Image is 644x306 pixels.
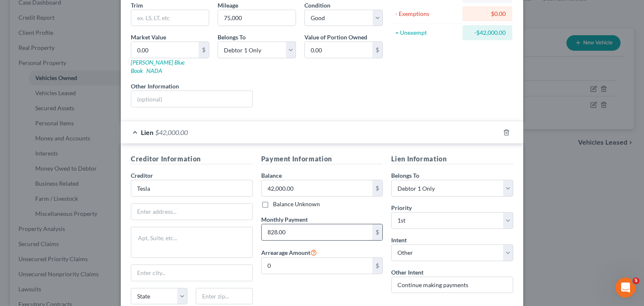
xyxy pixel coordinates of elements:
input: ex. LS, LT, etc [131,10,209,26]
input: Enter zip... [196,288,252,305]
div: $ [199,42,209,58]
input: -- [218,10,296,26]
label: Arrearage Amount [261,247,317,257]
label: Trim [131,1,143,10]
iframe: Intercom live chat [615,277,636,298]
span: Creditor [131,172,153,179]
label: Balance Unknown [273,200,320,208]
label: Other Information [131,82,179,91]
input: 0.00 [305,42,372,58]
label: Balance [261,171,282,180]
div: $ [372,258,382,274]
div: $0.00 [469,10,506,18]
span: Priority [391,204,412,211]
div: -$42,000.00 [469,29,506,37]
label: Condition [304,1,330,10]
span: 5 [633,277,639,284]
div: $ [372,180,382,196]
input: 0.00 [262,258,373,274]
div: - Exemptions [395,10,459,18]
input: 0.00 [262,224,373,240]
input: Enter address... [131,204,252,220]
span: Belongs To [218,34,246,41]
span: Lien [141,128,153,136]
a: NADA [146,67,162,74]
a: [PERSON_NAME] Blue Book [131,59,184,74]
input: Search creditor by name... [131,180,253,197]
label: Intent [391,236,407,244]
input: (optional) [131,91,252,107]
h5: Lien Information [391,154,513,164]
span: Belongs To [391,172,419,179]
div: $ [372,224,382,240]
label: Value of Portion Owned [304,33,367,41]
input: 0.00 [131,42,199,58]
input: Enter city... [131,265,252,281]
label: Market Value [131,33,166,41]
label: Other Intent [391,268,423,277]
h5: Payment Information [261,154,383,164]
div: = Unexempt [395,29,459,37]
span: $42,000.00 [155,128,188,136]
label: Monthly Payment [261,215,308,224]
h5: Creditor Information [131,154,253,164]
label: Mileage [218,1,238,10]
input: Specify... [391,277,513,293]
input: 0.00 [262,180,373,196]
div: $ [372,42,382,58]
